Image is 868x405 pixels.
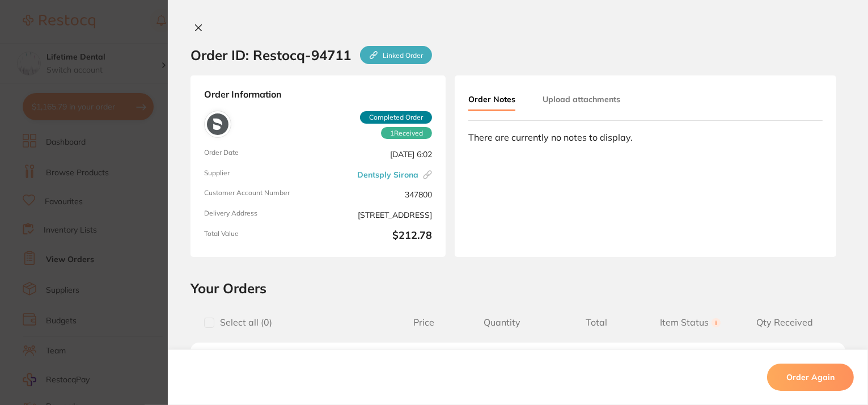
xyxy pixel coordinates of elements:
[381,127,432,140] span: Received
[190,46,432,64] h2: Order ID: Restocq- 94711
[190,280,845,297] h2: Your Orders
[204,149,314,160] span: Order Date
[455,317,549,328] span: Quantity
[323,209,432,221] span: [STREET_ADDRESS]
[204,189,314,200] span: Customer Account Number
[214,317,272,328] span: Select all ( 0 )
[323,189,432,200] span: 347800
[543,89,620,109] button: Upload attachments
[207,113,228,135] img: Dentsply Sirona
[468,132,823,142] div: There are currently no notes to display.
[392,317,455,328] span: Price
[204,209,314,221] span: Delivery Address
[357,170,418,179] a: Dentsply Sirona
[204,169,314,180] span: Supplier
[383,51,423,60] p: Linked Order
[323,149,432,160] span: [DATE] 6:02
[204,89,432,102] strong: Order Information
[360,111,432,124] span: Completed Order
[643,317,738,328] span: Item Status
[738,317,832,328] span: Qty Received
[468,89,515,111] button: Order Notes
[549,317,643,328] span: Total
[204,230,314,243] span: Total Value
[767,364,854,391] button: Order Again
[323,230,432,243] b: $212.78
